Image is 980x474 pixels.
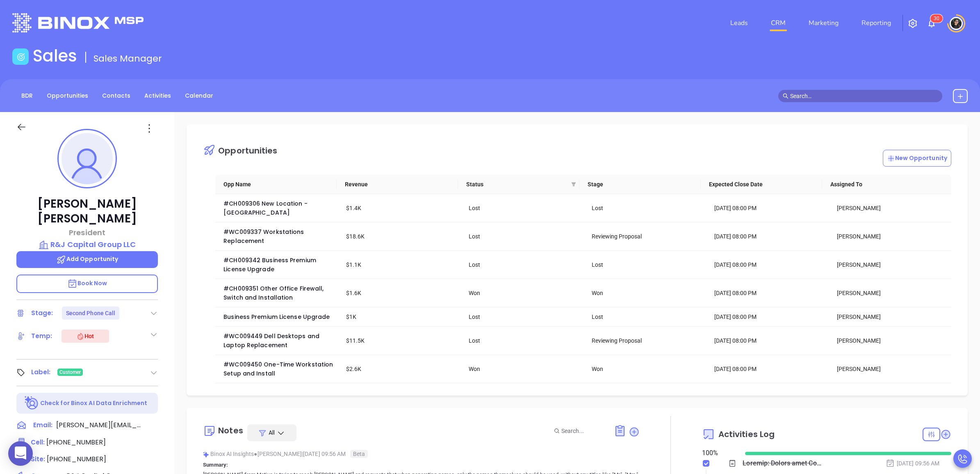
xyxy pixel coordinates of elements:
input: Search… [790,92,938,101]
div: $2.6K [346,364,457,373]
span: [PHONE_NUMBER] [46,437,106,447]
b: Summary: [203,462,228,468]
div: Won [592,289,703,298]
div: Lost [592,312,703,321]
span: Cell : [31,438,45,447]
div: $1K [346,312,457,321]
th: Revenue [337,175,458,194]
img: svg%3e [203,451,209,458]
div: Second Phone Call [66,307,116,320]
a: Activities [139,89,176,103]
a: #WC009449 Dell Desktops and Laptop Replacement [223,332,321,349]
span: Book Now [67,279,107,287]
sup: 30 [930,14,943,23]
span: filter [570,178,578,190]
a: Opportunities [42,89,93,103]
div: [DATE] 08:00 PM [714,364,825,373]
div: [DATE] 08:00 PM [714,204,825,213]
input: Search... [561,426,605,435]
span: Customer [59,368,81,377]
div: [DATE] 09:56 AM [886,459,940,468]
div: [PERSON_NAME] [837,232,948,241]
div: $1.4K [346,204,457,213]
a: Reporting [858,15,894,31]
img: iconSetting [908,18,918,28]
div: Won [469,289,580,298]
span: Activities Log [718,430,775,438]
span: Sales Manager [93,52,162,65]
a: Calendar [180,89,218,103]
div: [DATE] 08:00 PM [714,289,825,298]
div: [PERSON_NAME] [837,289,948,298]
div: Lost [592,204,703,213]
div: [DATE] 08:00 PM [714,312,825,321]
div: $1.6K [346,289,457,298]
div: Won [469,364,580,373]
div: [DATE] 08:00 PM [714,336,825,345]
div: [PERSON_NAME] [837,312,948,321]
a: R&J Capital Group LLC [16,239,158,250]
th: Assigned To [822,175,944,194]
a: #WC009450 One-Time Workstation Setup and Install [223,360,335,378]
p: President [16,227,158,238]
div: Lost [469,336,580,345]
span: ● [254,451,258,457]
img: user [950,17,963,30]
span: All [269,428,275,437]
div: $11.5K [346,336,457,345]
div: Lost [469,312,580,321]
th: Opp Name [215,175,337,194]
p: New Opportunity [887,154,948,163]
span: search [783,93,789,99]
div: [DATE] 08:00 PM [714,232,825,241]
span: 0 [937,16,939,21]
div: Lost [592,260,703,269]
span: Email: [33,420,52,431]
div: Label: [31,366,51,378]
div: [PERSON_NAME] [837,260,948,269]
div: Hot [76,331,94,341]
a: #CH009342 Business Premium License Upgrade [223,256,318,273]
a: Business Premium License Upgrade [223,313,330,321]
span: #CH009306 New Location - [GEOGRAPHIC_DATA] [223,199,309,217]
a: Contacts [97,89,135,103]
span: [PHONE_NUMBER] [47,454,106,464]
th: Stage [579,175,701,194]
p: Check for Binox AI Data Enrichment [40,399,147,408]
a: #WC009337 Workstations Replacement [223,228,305,245]
img: iconNotification [927,18,937,28]
div: [DATE] 08:00 PM [714,260,825,269]
span: Status [466,180,568,189]
img: profile-user [62,133,113,184]
a: #CH009351 Other Office Firewall, Switch and Installation [223,284,325,302]
a: Leads [727,15,751,31]
p: [PERSON_NAME] [PERSON_NAME] [16,197,158,226]
div: Lost [469,232,580,241]
div: Won [592,364,703,373]
div: Opportunities [218,147,277,155]
div: $1.1K [346,260,457,269]
div: Loremip: Dolors amet Consec ad elitse do eiusm Tempor inc utlabore etdo magn aliquaenim admin, ve... [743,457,822,469]
th: Expected Close Date [701,175,822,194]
a: CRM [768,15,789,31]
a: Marketing [805,15,842,31]
div: Temp: [31,330,52,342]
span: Site : [31,455,45,463]
div: [PERSON_NAME] [837,336,948,345]
a: BDR [16,89,38,103]
span: 3 [934,16,937,21]
div: Notes [218,426,243,435]
span: Add Opportunity [56,255,119,263]
div: Stage: [31,307,53,319]
div: Reviewing Proposal [592,336,703,345]
div: [PERSON_NAME] [837,204,948,213]
div: 100 % [702,448,735,458]
img: Ai-Enrich-DaqCidB-.svg [25,396,39,410]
